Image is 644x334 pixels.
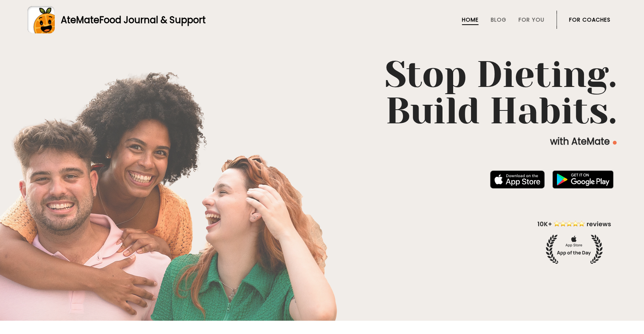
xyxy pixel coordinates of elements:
[99,14,206,26] span: Food Journal & Support
[552,170,614,189] img: badge-download-google.png
[490,170,545,189] img: badge-download-apple.svg
[491,17,506,23] a: Blog
[462,17,479,23] a: Home
[27,135,617,148] p: with AteMate
[27,57,617,129] h1: Stop Dieting. Build Habits.
[519,17,544,23] a: For You
[55,13,206,27] div: AteMate
[569,17,611,23] a: For Coaches
[27,6,617,33] a: AteMateFood Journal & Support
[532,219,617,264] img: home-hero-appoftheday.png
